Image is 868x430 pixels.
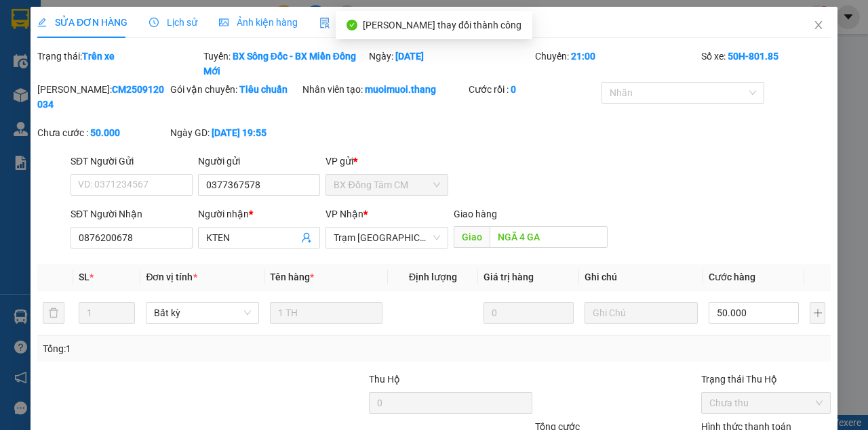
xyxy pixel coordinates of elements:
input: Dọc đường [489,226,607,248]
span: Yêu cầu xuất hóa đơn điện tử [319,17,462,28]
div: Người nhận [198,207,320,221]
b: [DATE] 19:55 [212,127,267,138]
span: Tên hàng [270,272,314,282]
div: Chưa cước : [37,125,167,140]
b: CM2509120034 [37,84,164,110]
b: [DATE] [395,51,424,62]
div: Người gửi [198,154,320,169]
div: Nhân viên tạo: [302,82,466,97]
div: Ngày GD: [170,125,300,140]
div: [PERSON_NAME]: [37,82,167,112]
input: 0 [484,302,574,324]
span: close [813,20,824,30]
span: user-add [301,232,312,243]
img: icon [319,18,330,28]
span: VP Nhận [325,209,363,219]
b: 0 [511,84,516,95]
div: SĐT Người Nhận [71,207,193,221]
div: Số xe: [699,49,832,79]
div: VP gửi [325,154,448,169]
span: [PERSON_NAME] thay đổi thành công [363,20,521,30]
input: Ghi Chú [585,302,697,324]
span: Ảnh kiện hàng [219,17,298,28]
div: Tổng: 1 [43,341,336,356]
span: Chưa thu [709,393,823,413]
b: Trên xe [82,51,115,62]
span: check-circle [347,20,357,30]
span: Giao hàng [453,209,496,219]
span: Đơn vị tính [146,272,197,282]
span: Lịch sử [149,17,197,28]
div: Chuyến: [534,49,700,79]
b: 21:00 [571,51,595,62]
span: SỬA ĐƠN HÀNG [37,17,127,28]
b: 50.000 [90,127,120,138]
div: Cước rồi : [469,82,599,97]
span: SL [79,272,90,282]
div: Ngày: [368,49,534,79]
button: delete [43,302,64,324]
span: Trạm Sài Gòn [334,228,439,248]
div: SĐT Người Gửi [71,154,193,169]
input: VD: Bàn, Ghế [270,302,382,324]
span: edit [37,18,47,27]
div: Tuyến: [201,49,368,79]
span: Định lượng [409,272,457,282]
b: BX Sông Đốc - BX Miền Đông Mới [203,51,355,77]
div: Gói vận chuyển: [170,82,300,97]
button: plus [810,302,825,324]
span: clock-circle [149,18,159,27]
span: BX Đồng Tâm CM [334,175,439,195]
span: Cước hàng [708,272,755,282]
b: Tiêu chuẩn [239,84,288,95]
th: Ghi chú [579,264,703,291]
button: Close [800,7,837,45]
b: 50H-801.85 [727,51,778,62]
div: Trạng thái: [36,49,202,79]
b: muoimuoi.thang [365,84,436,95]
span: Giá trị hàng [484,272,534,282]
span: Giao [453,226,489,248]
div: Trạng thái Thu Hộ [701,372,831,387]
span: picture [219,18,229,27]
span: Thu Hộ [369,374,400,385]
span: Bất kỳ [154,303,250,323]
